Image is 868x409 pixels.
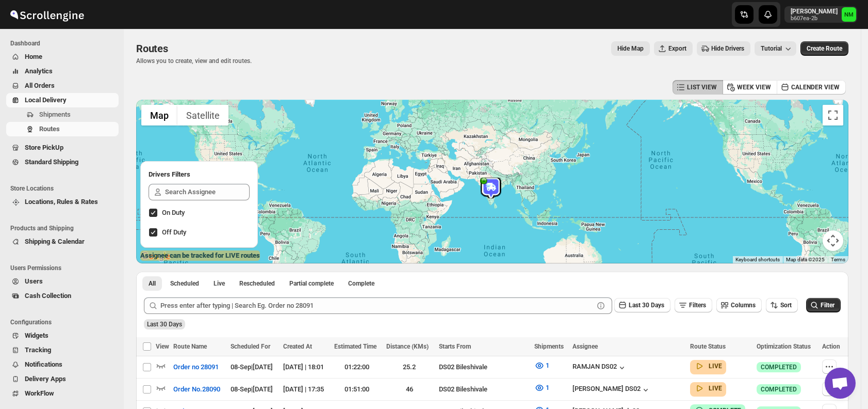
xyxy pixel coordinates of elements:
[690,343,726,350] span: Route Status
[668,44,686,53] span: Export
[654,41,693,56] button: Export
[534,343,564,350] span: Shipments
[136,57,252,65] p: Allows you to create, view and edit routes.
[572,385,651,395] button: [PERSON_NAME] DS02
[231,343,270,350] span: Scheduled For
[334,384,381,395] div: 01:51:00
[675,298,712,312] button: Filters
[167,381,226,398] button: Order No.28090
[165,184,250,200] input: Search Assignee
[439,384,528,395] div: DS02 Bileshivale
[6,328,119,343] button: Widgets
[177,105,228,125] button: Show satellite imagery
[6,274,119,289] button: Users
[546,384,549,391] span: 1
[156,343,169,350] span: View
[791,15,838,22] p: b607ea-2b
[25,332,48,339] span: Widgets
[10,39,119,48] span: Dashboard
[25,158,78,166] span: Standard Shipping
[160,297,594,314] input: Press enter after typing | Search Eg. Order no 28091
[6,372,119,386] button: Delivery Apps
[791,7,838,15] p: [PERSON_NAME]
[737,83,771,91] span: WEEK VIEW
[800,41,848,56] button: Create Route
[617,44,644,53] span: Hide Map
[25,375,66,383] span: Delivery Apps
[283,362,327,372] div: [DATE] | 18:01
[716,298,762,312] button: Columns
[173,362,219,372] span: Order no 28091
[806,298,841,312] button: Filter
[386,362,433,372] div: 25.2
[283,343,312,350] span: Created At
[687,83,717,91] span: LIST VIEW
[10,224,119,232] span: Products and Shipping
[162,209,185,216] span: On Duty
[289,279,334,288] span: Partial complete
[25,360,62,368] span: Notifications
[777,80,846,95] button: CALENDER VIEW
[823,230,843,251] button: Map camera controls
[10,184,119,193] span: Store Locations
[141,105,177,125] button: Show street map
[694,361,722,371] button: LIVE
[149,169,250,180] h2: Drivers Filters
[231,385,273,393] span: 08-Sep | [DATE]
[25,82,55,89] span: All Orders
[283,384,327,395] div: [DATE] | 17:35
[629,302,664,309] span: Last 30 Days
[6,107,119,122] button: Shipments
[761,385,797,394] span: COMPLETED
[689,302,706,309] span: Filters
[844,11,854,18] text: NM
[39,125,60,133] span: Routes
[709,363,722,370] b: LIVE
[761,45,782,52] span: Tutorial
[761,363,797,371] span: COMPLETED
[162,228,186,236] span: Off Duty
[821,302,834,309] span: Filter
[25,144,63,151] span: Store PickUp
[709,385,722,392] b: LIVE
[139,250,173,263] a: Open this area in Google Maps (opens a new window)
[831,257,845,262] a: Terms (opens in new tab)
[167,359,225,375] button: Order no 28091
[731,302,756,309] span: Columns
[25,67,53,75] span: Analytics
[439,362,528,372] div: DS02 Bileshivale
[614,298,670,312] button: Last 30 Days
[842,7,856,22] span: Narjit Magar
[757,343,811,350] span: Optimization Status
[25,292,71,300] span: Cash Collection
[807,44,842,53] span: Create Route
[735,256,780,263] button: Keyboard shortcuts
[697,41,750,56] button: Hide Drivers
[25,346,51,354] span: Tracking
[439,343,471,350] span: Starts From
[6,78,119,93] button: All Orders
[386,384,433,395] div: 46
[140,250,260,261] label: Assignee can be tracked for LIVE routes
[25,96,67,104] span: Local Delivery
[25,198,98,206] span: Locations, Rules & Rates
[528,380,555,396] button: 1
[25,53,42,60] span: Home
[6,357,119,372] button: Notifications
[755,41,796,56] button: Tutorial
[10,318,119,326] span: Configurations
[6,289,119,303] button: Cash Collection
[147,321,182,328] span: Last 30 Days
[825,368,856,399] div: Open chat
[6,195,119,209] button: Locations, Rules & Rates
[572,363,627,373] div: RAMJAN DS02
[6,122,119,136] button: Routes
[348,279,374,288] span: Complete
[6,64,119,78] button: Analytics
[823,105,843,125] button: Toggle fullscreen view
[136,42,168,55] span: Routes
[822,343,840,350] span: Action
[786,257,825,262] span: Map data ©2025
[239,279,275,288] span: Rescheduled
[766,298,798,312] button: Sort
